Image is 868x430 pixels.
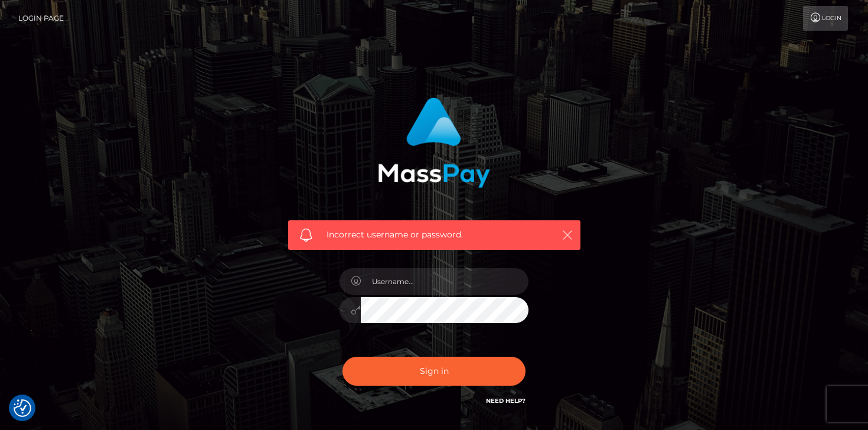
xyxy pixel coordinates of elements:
[327,229,542,241] span: Incorrect username or password.
[486,397,526,405] a: Need Help?
[378,97,490,188] img: MassPay Login
[803,6,848,31] a: Login
[361,268,528,295] input: Username...
[342,357,526,386] button: Sign in
[14,399,31,417] button: Consent Preferences
[14,399,31,417] img: Revisit consent button
[18,6,64,31] a: Login Page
